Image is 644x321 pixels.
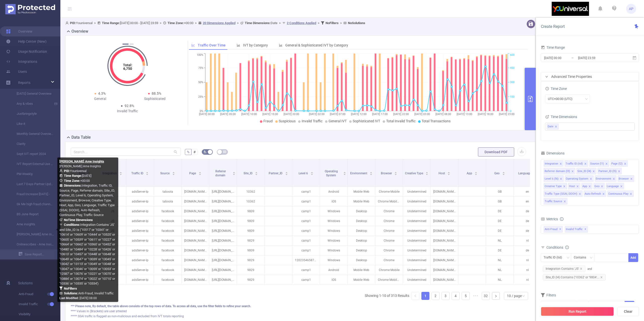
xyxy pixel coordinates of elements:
tspan: [DATE] 10:00 [241,113,257,116]
li: Integration [544,160,563,167]
li: Operating System [565,175,594,182]
li: Geo [593,183,605,189]
div: Operating System [566,176,588,182]
tspan: [DATE] 08:00 [435,113,451,116]
a: Fraud Increase [DATE] - [10,189,54,199]
b: No Solutions [348,21,365,25]
span: Traffic ID [131,172,144,175]
a: Ame insights [10,219,54,229]
tspan: [DATE] 20:00 [283,113,299,116]
div: Source (l1) [590,160,604,167]
span: Traffic Over Time [198,43,226,47]
tspan: [DATE] 12:00 [351,113,367,116]
li: 5 [462,292,470,300]
div: Sort [146,171,149,174]
i: icon: bg-colors [204,150,207,153]
div: Sort [119,171,122,174]
i: icon: close [613,178,615,181]
span: Creative Type [405,172,424,175]
b: [PERSON_NAME] Ame Insights [59,159,104,163]
div: ≥ [580,301,585,309]
b: PID: [64,169,70,173]
p: taboola [154,187,181,196]
div: General [73,96,128,101]
span: Create Report [541,24,565,29]
a: Sk Me high fraud channels [10,199,54,209]
button: Run Report [541,307,614,316]
i: icon: down [567,256,570,260]
div: Sort [425,171,428,174]
div: Sort [285,171,288,174]
span: Anti-Fraud [19,289,60,299]
span: Date [548,124,553,129]
i: icon: user [59,169,64,172]
span: ✕ [584,226,586,232]
span: Referrer domain [215,170,226,177]
i: icon: close [624,163,626,166]
tspan: 50% [198,81,203,84]
li: Traffic ID (tid) [565,160,588,167]
span: Total Transactions [422,119,451,123]
i: icon: close [576,185,579,188]
i: icon: caret-down [370,173,373,175]
i: icon: caret-up [370,171,373,173]
span: 92.8% [125,104,134,108]
i: icon: caret-down [343,173,346,175]
tspan: [DATE] 23:00 [499,113,514,116]
i: icon: down [585,97,588,101]
div: Sort [474,171,477,174]
button: Add [625,301,634,310]
u: 20 Dimensions Applied [203,21,235,25]
li: 2 [431,292,439,300]
i: icon: caret-down [285,173,288,175]
span: Reports [18,81,30,85]
a: Sept IVT report 2024 [10,149,54,159]
i: icon: right [494,295,497,298]
i: icon: down [590,256,593,260]
u: 2 Conditions Applied [287,21,316,25]
div: App [582,183,587,190]
i: icon: caret-up [343,171,346,173]
div: Traffic ID (tid) [566,160,583,167]
i: icon: caret-down [502,173,505,175]
p: adsServer-lp [126,197,154,206]
p: iOS [320,197,347,206]
p: adsServer-lp [126,187,154,196]
h2: Data Table [71,134,91,140]
span: Invalid Traffic [19,299,60,309]
li: Traffic Type (SSAI, DOOH) [544,190,583,197]
h2: Overview [71,28,88,34]
div: Sort [370,171,373,174]
p: GB [486,187,513,196]
div: Sort [232,171,235,174]
i: icon: caret-down [394,173,397,175]
li: Environment [595,175,617,182]
span: Source [160,172,170,175]
i: icon: close [592,170,595,173]
p: Chrome Mobile iOS [375,197,403,206]
span: > [339,21,343,25]
i: icon: table [223,150,226,153]
li: 1 [421,292,429,300]
div: Level 6 (l6) [545,176,558,182]
span: Environment [350,172,368,175]
span: Total Invalid Traffic [386,119,416,123]
span: > [316,21,321,25]
tspan: 6,750 [123,67,132,71]
tspan: 0% [200,110,203,113]
tspan: 300 [510,81,514,84]
li: Date [547,124,559,130]
p: Chrome Mobile [375,187,403,196]
i: icon: close [563,185,566,188]
i: icon: caret-down [475,173,477,175]
button: 2 [130,44,134,44]
tspan: Total: [123,63,132,67]
a: Help Center (New) [6,36,47,46]
li: Creative Type [544,183,567,189]
a: Justbringstyle [10,109,54,119]
span: > [158,21,163,25]
div: Contains [574,253,590,262]
li: Browser [618,175,634,182]
div: Traffic Type (SSAI, DOOH) [545,191,577,197]
li: Source (l1) [589,160,609,167]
